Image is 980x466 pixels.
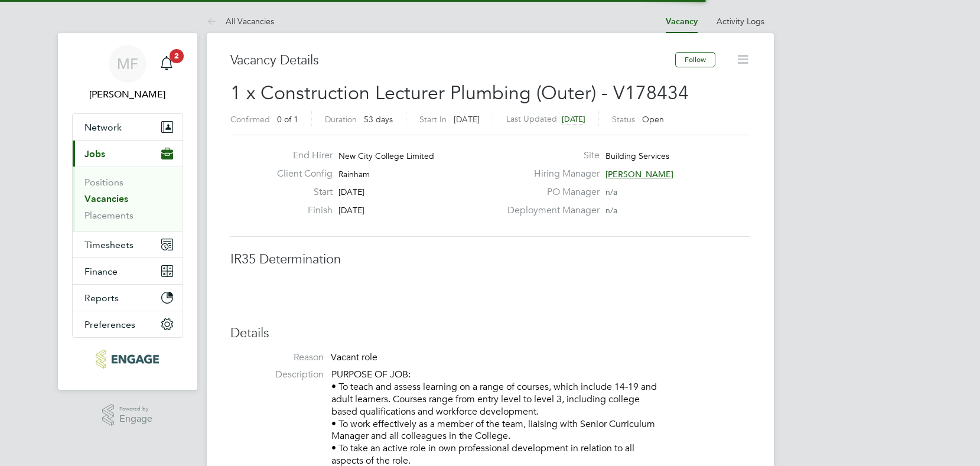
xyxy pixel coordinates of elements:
[73,167,183,231] div: Jobs
[102,404,152,426] a: Powered byEngage
[96,350,159,369] img: tr2rec-logo-retina.png
[84,193,128,204] a: Vacancies
[84,210,134,221] a: Placements
[230,251,750,268] h3: IR35 Determination
[331,351,377,363] span: Vacant role
[84,266,118,277] span: Finance
[268,149,333,162] label: End Hirer
[230,369,324,381] label: Description
[500,186,600,198] label: PO Manager
[73,232,183,258] button: Timesheets
[612,114,635,125] label: Status
[230,325,750,342] h3: Details
[268,204,333,217] label: Finish
[675,52,715,67] button: Follow
[338,169,370,180] span: Rainham
[72,45,183,102] a: MF[PERSON_NAME]
[605,169,673,180] span: [PERSON_NAME]
[58,33,197,390] nav: Main navigation
[73,141,183,167] button: Jobs
[207,16,274,27] a: All Vacancies
[84,239,134,250] span: Timesheets
[325,114,357,125] label: Duration
[338,187,364,197] span: [DATE]
[717,16,764,27] a: Activity Logs
[119,414,152,424] span: Engage
[155,45,178,83] a: 2
[73,258,183,284] button: Finance
[364,114,393,125] span: 53 days
[84,122,122,133] span: Network
[84,319,135,330] span: Preferences
[500,168,600,180] label: Hiring Manager
[506,113,557,124] label: Last Updated
[73,285,183,311] button: Reports
[72,87,183,102] span: Mitch Fox
[117,56,138,71] span: MF
[84,148,105,159] span: Jobs
[605,205,617,216] span: n/a
[73,311,183,337] button: Preferences
[230,351,324,364] label: Reason
[73,114,183,140] button: Network
[666,17,698,27] a: Vacancy
[84,177,123,188] a: Positions
[642,114,664,125] span: Open
[230,52,675,69] h3: Vacancy Details
[500,149,600,162] label: Site
[230,82,689,105] span: 1 x Construction Lecturer Plumbing (Outer) - V178434
[454,114,480,125] span: [DATE]
[605,151,669,161] span: Building Services
[500,204,600,217] label: Deployment Manager
[605,187,617,197] span: n/a
[170,49,184,63] span: 2
[72,350,183,369] a: Go to home page
[230,114,270,125] label: Confirmed
[84,292,119,304] span: Reports
[338,205,364,216] span: [DATE]
[119,404,152,414] span: Powered by
[268,186,333,198] label: Start
[338,151,434,161] span: New City College Limited
[562,114,585,124] span: [DATE]
[419,114,447,125] label: Start In
[277,114,298,125] span: 0 of 1
[268,168,333,180] label: Client Config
